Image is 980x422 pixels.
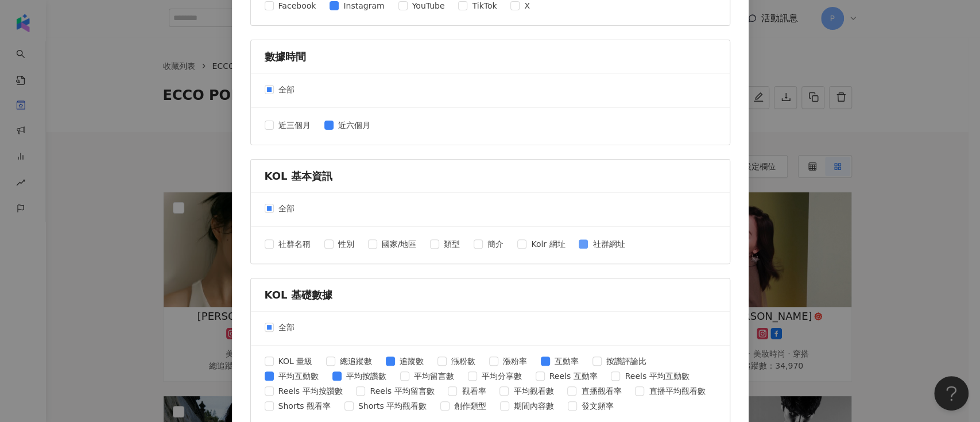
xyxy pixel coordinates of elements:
[644,385,710,397] span: 直播平均觀看數
[335,355,377,367] span: 總追蹤數
[274,370,323,382] span: 平均互動數
[274,238,315,250] span: 社群名稱
[274,202,299,215] span: 全部
[395,355,428,367] span: 追蹤數
[447,355,480,367] span: 漲粉數
[545,370,602,382] span: Reels 互動率
[409,370,459,382] span: 平均留言數
[509,400,559,412] span: 期間內容數
[509,385,558,397] span: 平均觀看數
[457,385,490,397] span: 觀看率
[274,400,335,412] span: Shorts 觀看率
[483,238,508,250] span: 簡介
[354,400,431,412] span: Shorts 平均觀看數
[274,83,299,96] span: 全部
[274,385,347,397] span: Reels 平均按讚數
[588,238,629,250] span: 社群網址
[439,238,464,250] span: 類型
[265,169,716,183] div: KOL 基本資訊
[265,288,716,302] div: KOL 基礎數據
[498,355,532,367] span: 漲粉率
[274,321,299,334] span: 全部
[377,238,421,250] span: 國家/地區
[334,119,375,131] span: 近六個月
[334,238,359,250] span: 性別
[342,370,391,382] span: 平均按讚數
[450,400,491,412] span: 創作類型
[365,385,439,397] span: Reels 平均留言數
[577,400,618,412] span: 發文頻率
[550,355,583,367] span: 互動率
[265,49,716,64] div: 數據時間
[526,238,570,250] span: Kolr 網址
[602,355,651,367] span: 按讚評論比
[274,119,315,131] span: 近三個月
[576,385,626,397] span: 直播觀看率
[477,370,526,382] span: 平均分享數
[274,355,317,367] span: KOL 量級
[620,370,694,382] span: Reels 平均互動數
